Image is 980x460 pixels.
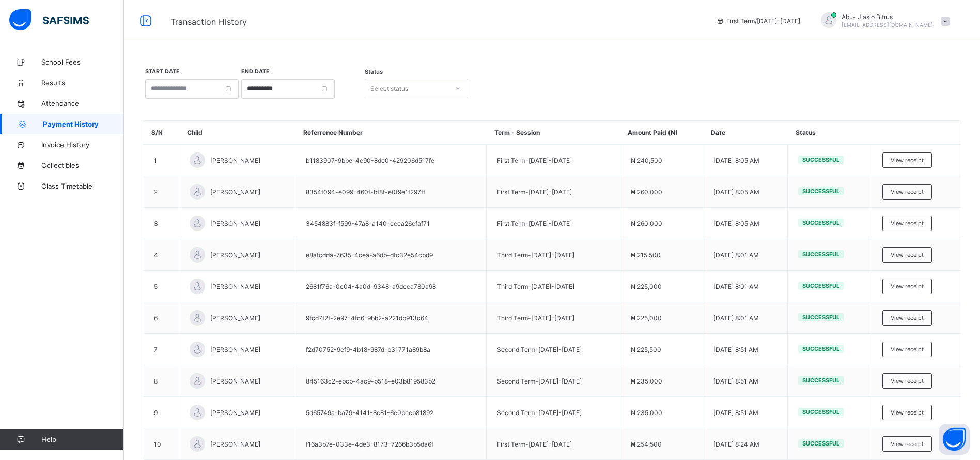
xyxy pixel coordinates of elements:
span: ₦ 260,000 [631,220,662,227]
div: Abu- JiasloBitrus [811,12,955,29]
span: [PERSON_NAME] [210,409,260,417]
label: End Date [241,68,270,75]
span: ₦ 225,000 [631,283,662,290]
td: Third Term - [DATE]-[DATE] [487,239,620,271]
th: Child [179,121,295,145]
span: Successful [802,188,839,195]
td: [DATE] 8:05 AM [703,176,788,208]
span: [PERSON_NAME] [210,314,260,322]
td: e8afcdda-7635-4cea-a6db-dfc32e54cbd9 [295,239,487,271]
span: Successful [802,345,839,352]
span: [PERSON_NAME] [210,157,260,164]
span: Successful [802,251,839,258]
span: Abu- Jiaslo Bitrus [842,13,933,21]
span: Help [41,435,123,443]
span: View receipt [891,220,924,227]
td: Third Term - [DATE]-[DATE] [487,302,620,334]
td: 3 [144,208,179,239]
span: ₦ 225,000 [631,314,662,322]
th: S/N [144,121,179,145]
img: safsims [9,9,89,31]
span: Class Timetable [41,182,124,190]
span: Successful [802,314,839,321]
span: Successful [802,408,839,416]
span: Successful [802,440,839,447]
span: Attendance [41,99,124,108]
td: [DATE] 8:01 AM [703,271,788,302]
td: 10 [144,428,179,460]
div: Select status [370,79,408,98]
span: ₦ 225,500 [631,346,661,354]
td: 8 [144,365,179,397]
td: Second Term - [DATE]-[DATE] [487,397,620,428]
span: [PERSON_NAME] [210,188,260,196]
span: [PERSON_NAME] [210,283,260,290]
td: Second Term - [DATE]-[DATE] [487,365,620,397]
span: [EMAIL_ADDRESS][DOMAIN_NAME] [842,22,933,28]
span: ₦ 235,000 [631,409,662,417]
span: School Fees [41,58,124,66]
th: Status [788,121,872,145]
td: Third Term - [DATE]-[DATE] [487,271,620,302]
span: View receipt [891,409,924,416]
span: View receipt [891,251,924,258]
span: Invoice History [41,141,124,149]
td: [DATE] 8:05 AM [703,145,788,176]
th: Date [703,121,788,145]
span: View receipt [891,283,924,290]
td: [DATE] 8:05 AM [703,208,788,239]
span: [PERSON_NAME] [210,346,260,354]
label: Start Date [145,68,180,75]
span: [PERSON_NAME] [210,440,260,448]
td: 5 [144,271,179,302]
span: Transaction History [170,17,247,27]
td: 8354f094-e099-460f-bf8f-e0f9e1f297ff [295,176,487,208]
td: 2 [144,176,179,208]
span: [PERSON_NAME] [210,251,260,259]
span: View receipt [891,157,924,164]
span: [PERSON_NAME] [210,377,260,385]
span: Payment History [43,120,124,128]
span: ₦ 240,500 [631,157,662,164]
span: ₦ 235,000 [631,377,662,385]
span: View receipt [891,346,924,353]
span: Successful [802,219,839,226]
span: View receipt [891,314,924,321]
td: 7 [144,334,179,365]
th: Term - Session [487,121,620,145]
td: First Term - [DATE]-[DATE] [487,176,620,208]
span: ₦ 260,000 [631,188,662,196]
td: [DATE] 8:01 AM [703,302,788,334]
td: First Term - [DATE]-[DATE] [487,428,620,460]
td: First Term - [DATE]-[DATE] [487,208,620,239]
span: Results [41,79,124,87]
td: 845163c2-ebcb-4ac9-b518-e03b819583b2 [295,365,487,397]
td: [DATE] 8:01 AM [703,239,788,271]
span: [PERSON_NAME] [210,220,260,227]
th: Referrence Number [295,121,487,145]
span: View receipt [891,188,924,195]
td: [DATE] 8:51 AM [703,334,788,365]
span: Status [365,68,383,75]
td: 5d65749a-ba79-4141-8c81-6e0becb81892 [295,397,487,428]
span: Collectibles [41,161,124,170]
td: 2681f76a-0c04-4a0d-9348-a9dcca780a98 [295,271,487,302]
td: 4 [144,239,179,271]
span: Successful [802,282,839,289]
td: b1183907-9bbe-4c90-8de0-429206d517fe [295,145,487,176]
td: f16a3b7e-033e-4de3-8173-7266b3b5da6f [295,428,487,460]
td: 9 [144,397,179,428]
td: [DATE] 8:24 AM [703,428,788,460]
td: 1 [144,145,179,176]
span: session/term information [716,17,800,25]
span: Successful [802,156,839,163]
td: 3454883f-f599-47a8-a140-ccea26cfaf71 [295,208,487,239]
button: Open asap [939,424,970,455]
th: Amount Paid (₦) [620,121,703,145]
td: Second Term - [DATE]-[DATE] [487,334,620,365]
span: View receipt [891,377,924,385]
span: ₦ 215,500 [631,251,661,259]
span: Successful [802,377,839,384]
td: [DATE] 8:51 AM [703,365,788,397]
span: View receipt [891,440,924,448]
